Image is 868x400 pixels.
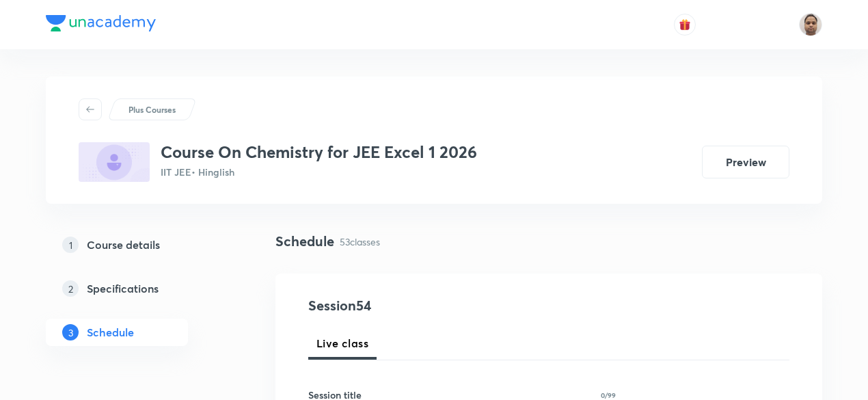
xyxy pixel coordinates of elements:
[62,237,79,253] p: 1
[46,15,156,31] img: Company Logo
[79,142,150,182] img: C6EFB9DA-4FE3-4A2F-A391-8A8FDCBEB1B0_plus.png
[46,15,156,35] a: Company Logo
[275,231,334,252] h4: Schedule
[674,14,696,36] button: avatar
[799,13,822,36] img: Shekhar Banerjee
[161,165,477,179] p: IIT JEE • Hinglish
[87,237,160,253] h5: Course details
[679,18,691,31] img: avatar
[87,324,134,341] h5: Schedule
[62,280,79,297] p: 2
[702,146,789,178] button: Preview
[87,280,159,297] h5: Specifications
[601,392,616,399] p: 0/99
[161,142,477,162] h3: Course On Chemistry for JEE Excel 1 2026
[316,335,368,351] span: Live class
[340,235,380,249] p: 53 classes
[46,275,232,302] a: 2Specifications
[308,295,558,316] h4: Session 54
[46,231,232,258] a: 1Course details
[128,103,176,116] p: Plus Courses
[62,324,79,341] p: 3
